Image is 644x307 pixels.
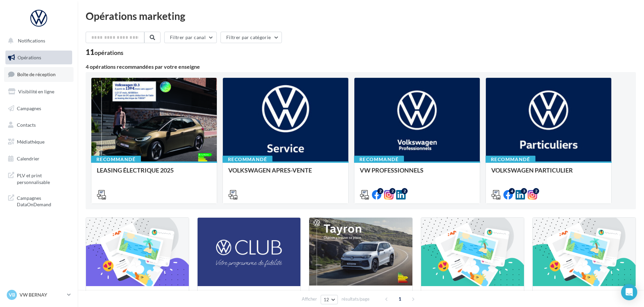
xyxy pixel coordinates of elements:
[9,291,15,298] span: VB
[4,168,74,188] a: PLV et print personnalisable
[4,135,74,149] a: Médiathèque
[17,156,39,161] span: Calendrier
[221,32,282,43] button: Filtrer par catégorie
[621,284,637,300] div: Open Intercom Messenger
[17,139,45,145] span: Médiathèque
[521,188,527,194] div: 3
[533,188,539,194] div: 2
[86,64,636,69] div: 4 opérations recommandées par votre enseigne
[509,188,515,194] div: 4
[4,191,74,211] a: Campagnes DataOnDemand
[17,71,56,77] span: Boîte de réception
[18,38,45,43] span: Notifications
[17,193,69,208] span: Campagnes DataOnDemand
[228,167,343,180] div: VOLKSWAGEN APRES-VENTE
[394,294,405,304] span: 1
[86,49,123,56] div: 11
[91,156,141,163] div: Recommandé
[321,295,338,304] button: 12
[342,296,370,302] span: résultats/page
[324,297,329,302] span: 12
[4,34,71,48] button: Notifications
[4,152,74,166] a: Calendrier
[4,85,74,99] a: Visibilité en ligne
[17,171,69,185] span: PLV et print personnalisable
[17,105,41,111] span: Campagnes
[17,122,36,128] span: Contacts
[5,288,72,301] a: VB VW BERNAY
[389,188,396,194] div: 2
[97,167,211,180] div: LEASING ÉLECTRIQUE 2025
[4,101,74,116] a: Campagnes
[486,156,535,163] div: Recommandé
[94,50,123,56] div: opérations
[164,32,217,43] button: Filtrer par canal
[86,11,636,21] div: Opérations marketing
[4,51,74,65] a: Opérations
[377,188,383,194] div: 2
[360,167,474,180] div: VW PROFESSIONNELS
[302,296,317,302] span: Afficher
[18,89,54,94] span: Visibilité en ligne
[223,156,272,163] div: Recommandé
[4,118,74,132] a: Contacts
[18,55,41,60] span: Opérations
[354,156,404,163] div: Recommandé
[20,291,64,298] p: VW BERNAY
[402,188,408,194] div: 2
[4,67,74,82] a: Boîte de réception
[491,167,606,180] div: VOLKSWAGEN PARTICULIER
